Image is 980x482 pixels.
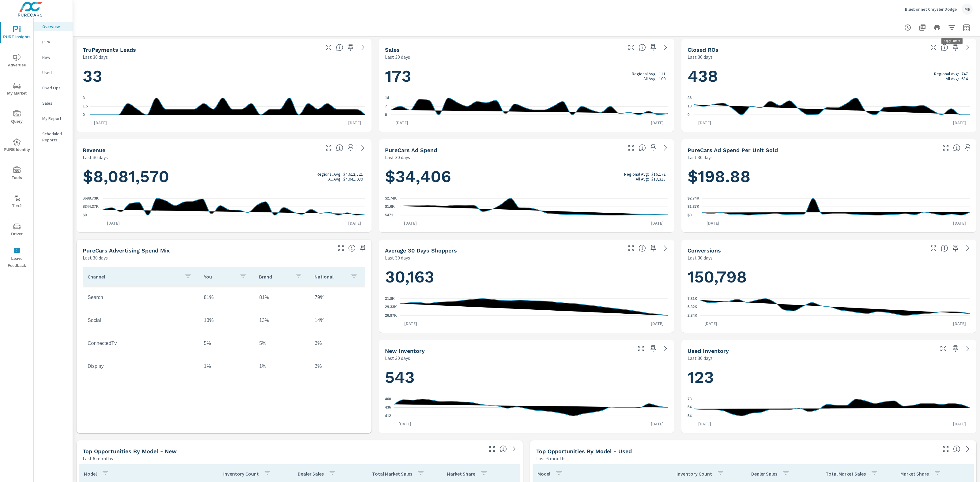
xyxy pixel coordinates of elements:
[385,53,410,61] p: Last 30 days
[963,143,973,153] span: Save this to your personalized report
[346,143,356,153] span: Save this to your personalized report
[385,354,410,362] p: Last 30 days
[84,471,97,477] p: Model
[83,53,108,61] p: Last 30 days
[953,144,960,151] span: Average cost of advertising per each vehicle sold at the dealer over the selected date range. The...
[646,320,668,327] p: [DATE]
[83,66,365,87] h1: 33
[328,177,341,181] p: All Avg:
[83,359,199,374] td: Display
[648,143,658,153] span: Save this to your personalized report
[961,76,968,81] p: 634
[688,397,692,401] text: 73
[688,367,970,388] h1: 123
[2,26,32,41] span: PURE Insights
[385,47,400,53] h5: Sales
[385,147,437,153] h5: PureCars Ad Spend
[336,144,343,151] span: Total sales revenue over the selected date range. [Source: This data is sourced from the dealer’s...
[626,43,636,52] button: Make Fullscreen
[639,144,646,151] span: Total cost of media for all PureCars channels for the selected dealership group over the selected...
[83,113,85,117] text: 0
[636,177,649,181] p: All Avg:
[688,348,729,354] h5: Used Inventory
[385,196,397,200] text: $2.74K
[254,290,310,305] td: 81%
[661,243,670,253] a: See more details in report
[632,71,657,76] p: Regional Avg:
[688,196,699,200] text: $2.74K
[688,247,721,254] h5: Conversions
[83,205,99,209] text: $344.37K
[688,414,692,418] text: 54
[199,290,254,305] td: 81%
[688,305,697,309] text: 5.32K
[643,76,657,81] p: All Avg:
[688,147,778,153] h5: PureCars Ad Spend Per Unit Sold
[199,336,254,351] td: 5%
[960,21,973,34] button: Select Date Range
[949,220,970,226] p: [DATE]
[646,220,668,226] p: [DATE]
[447,471,475,477] p: Market Share
[83,313,199,328] td: Social
[946,76,959,81] p: All Avg:
[651,172,665,177] p: $16,172
[688,96,692,100] text: 36
[34,114,73,123] div: My Report
[88,274,179,280] p: Channel
[626,143,636,153] button: Make Fullscreen
[677,471,712,477] p: Inventory Count
[34,22,73,31] div: Overview
[42,39,68,45] p: PIPA
[385,154,410,161] p: Last 30 days
[83,96,85,100] text: 3
[941,444,951,454] button: Make Fullscreen
[487,444,497,454] button: Make Fullscreen
[648,43,658,52] span: Save this to your personalized report
[661,43,670,52] a: See more details in report
[624,172,649,177] p: Regional Avg:
[385,367,668,388] h1: 543
[83,290,199,305] td: Search
[34,68,73,77] div: Used
[259,274,290,280] p: Brand
[688,405,692,409] text: 64
[385,405,391,410] text: 436
[2,110,32,125] span: Query
[702,220,724,226] p: [DATE]
[916,21,929,34] button: "Export Report to PDF"
[962,4,973,15] div: ME
[700,320,722,327] p: [DATE]
[385,205,395,209] text: $1.6K
[348,245,356,252] span: This table looks at how you compare to the amount of budget you spend per channel as opposed to y...
[941,245,948,252] span: The number of dealer-specified goals completed by a visitor. [Source: This data is provided by th...
[400,320,421,327] p: [DATE]
[900,471,929,477] p: Market Share
[949,421,970,427] p: [DATE]
[694,120,715,126] p: [DATE]
[83,247,170,254] h5: PureCars Advertising Spend Mix
[688,53,713,61] p: Last 30 days
[941,143,951,153] button: Make Fullscreen
[826,471,866,477] p: Total Market Sales
[385,267,668,287] h1: 30,163
[199,359,254,374] td: 1%
[385,104,387,109] text: 7
[385,313,397,318] text: 26.87K
[254,336,310,351] td: 5%
[688,213,692,217] text: $0
[509,444,519,454] a: See more details in report
[385,213,393,217] text: $471
[929,243,938,253] button: Make Fullscreen
[688,254,713,261] p: Last 30 days
[324,143,334,153] button: Make Fullscreen
[103,220,124,226] p: [DATE]
[2,166,32,181] span: Tools
[2,54,32,69] span: Advertise
[646,421,668,427] p: [DATE]
[537,471,550,477] p: Model
[2,82,32,97] span: My Market
[385,348,425,354] h5: New Inventory
[223,471,259,477] p: Inventory Count
[953,445,960,453] span: Find the biggest opportunities within your model lineup by seeing how each model is selling in yo...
